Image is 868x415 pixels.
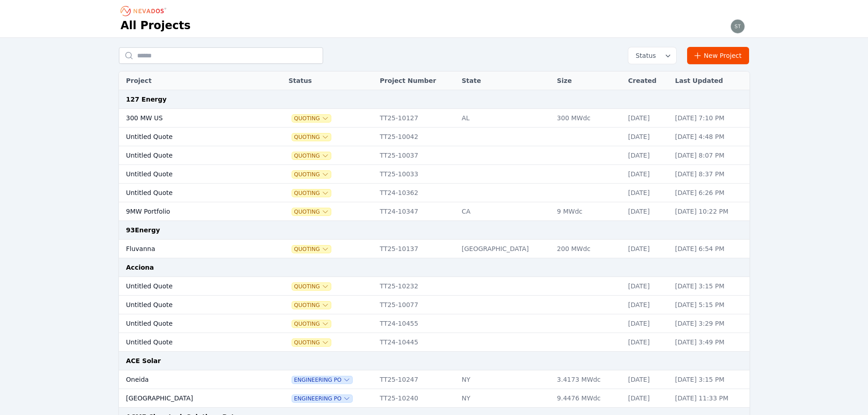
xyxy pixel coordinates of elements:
[119,165,262,184] td: Untitled Quote
[119,296,262,314] td: Untitled Quote
[292,320,331,328] button: Quoting
[375,389,457,408] td: TT25-10240
[119,277,750,296] tr: Untitled QuoteQuotingTT25-10232[DATE][DATE] 3:15 PM
[671,202,750,221] td: [DATE] 10:22 PM
[632,51,656,60] span: Status
[624,184,671,202] td: [DATE]
[624,240,671,258] td: [DATE]
[292,339,331,346] button: Quoting
[119,389,262,408] td: [GEOGRAPHIC_DATA]
[119,314,262,333] td: Untitled Quote
[121,18,191,33] h1: All Projects
[457,109,552,128] td: AL
[292,133,331,141] button: Quoting
[121,4,169,18] nav: Breadcrumb
[119,109,262,128] td: 300 MW US
[671,146,750,165] td: [DATE] 8:07 PM
[119,370,262,389] td: Oneida
[119,184,262,202] td: Untitled Quote
[552,109,623,128] td: 300 MWdc
[292,190,331,197] button: Quoting
[119,240,262,258] td: Fluvanna
[119,202,750,221] tr: 9MW PortfolioQuotingTT24-10347CA9 MWdc[DATE][DATE] 10:22 PM
[119,314,750,333] tr: Untitled QuoteQuotingTT24-10455[DATE][DATE] 3:29 PM
[671,296,750,314] td: [DATE] 5:15 PM
[671,389,750,408] td: [DATE] 11:33 PM
[624,72,671,90] th: Created
[671,314,750,333] td: [DATE] 3:29 PM
[292,283,331,290] button: Quoting
[628,47,676,64] button: Status
[375,109,457,128] td: TT25-10127
[375,184,457,202] td: TT24-10362
[552,389,623,408] td: 9.4476 MWdc
[284,72,375,90] th: Status
[119,296,750,314] tr: Untitled QuoteQuotingTT25-10077[DATE][DATE] 5:15 PM
[375,72,457,90] th: Project Number
[671,240,750,258] td: [DATE] 6:54 PM
[292,302,331,309] button: Quoting
[552,72,623,90] th: Size
[375,202,457,221] td: TT24-10347
[119,221,750,240] td: 93Energy
[457,389,552,408] td: NY
[671,277,750,296] td: [DATE] 3:15 PM
[624,146,671,165] td: [DATE]
[624,277,671,296] td: [DATE]
[457,370,552,389] td: NY
[292,208,331,215] button: Quoting
[624,109,671,128] td: [DATE]
[119,370,750,389] tr: OneidaEngineering POTT25-10247NY3.4173 MWdc[DATE][DATE] 3:15 PM
[292,115,331,122] button: Quoting
[624,165,671,184] td: [DATE]
[292,171,331,178] button: Quoting
[375,165,457,184] td: TT25-10033
[119,109,750,128] tr: 300 MW USQuotingTT25-10127AL300 MWdc[DATE][DATE] 7:10 PM
[552,240,623,258] td: 200 MWdc
[119,184,750,202] tr: Untitled QuoteQuotingTT24-10362[DATE][DATE] 6:26 PM
[119,146,750,165] tr: Untitled QuoteQuotingTT25-10037[DATE][DATE] 8:07 PM
[552,202,623,221] td: 9 MWdc
[119,258,750,277] td: Acciona
[624,370,671,389] td: [DATE]
[671,128,750,146] td: [DATE] 4:48 PM
[375,370,457,389] td: TT25-10247
[292,246,331,253] button: Quoting
[375,146,457,165] td: TT25-10037
[119,72,262,90] th: Project
[292,395,352,402] button: Engineering PO
[624,128,671,146] td: [DATE]
[292,152,331,159] button: Quoting
[671,109,750,128] td: [DATE] 7:10 PM
[119,146,262,165] td: Untitled Quote
[119,128,750,146] tr: Untitled QuoteQuotingTT25-10042[DATE][DATE] 4:48 PM
[624,389,671,408] td: [DATE]
[119,202,262,221] td: 9MW Portfolio
[375,277,457,296] td: TT25-10232
[375,296,457,314] td: TT25-10077
[624,202,671,221] td: [DATE]
[671,72,750,90] th: Last Updated
[292,376,352,384] button: Engineering PO
[457,72,552,90] th: State
[375,240,457,258] td: TT25-10137
[119,165,750,184] tr: Untitled QuoteQuotingTT25-10033[DATE][DATE] 8:37 PM
[375,128,457,146] td: TT25-10042
[119,277,262,296] td: Untitled Quote
[119,128,262,146] td: Untitled Quote
[119,333,262,352] td: Untitled Quote
[624,314,671,333] td: [DATE]
[119,90,750,109] td: 127 Energy
[375,333,457,352] td: TT24-10445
